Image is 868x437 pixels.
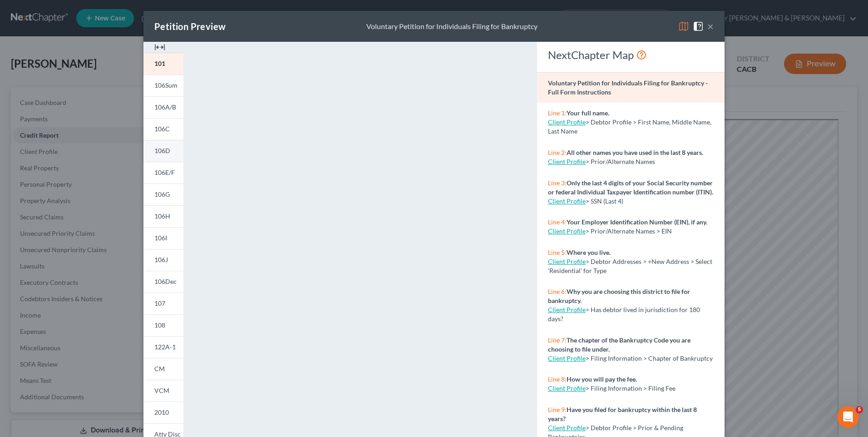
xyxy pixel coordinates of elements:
[548,424,586,432] a: Client Profile
[567,109,609,117] strong: Your full name.
[548,354,586,362] a: Client Profile
[548,118,586,126] a: Client Profile
[548,248,567,256] span: Line 5:
[154,234,167,242] span: 106I
[366,21,538,32] div: Voluntary Petition for Individuals Filing for Bankruptcy
[154,365,165,372] span: CM
[143,314,183,336] a: 108
[548,118,711,135] span: > Debtor Profile > First Name, Middle Name, Last Name
[586,384,676,392] span: > Filing Information > Filing Fee
[143,271,183,293] a: 106Dec
[548,48,714,62] div: NextChapter Map
[143,118,183,140] a: 106C
[548,306,586,313] a: Client Profile
[154,408,169,416] span: 2010
[586,354,713,362] span: > Filing Information > Chapter of Bankruptcy
[548,218,567,226] span: Line 4:
[154,169,175,176] span: 106E/F
[586,158,655,165] span: > Prior/Alternate Names
[143,249,183,271] a: 106J
[154,190,170,198] span: 106G
[143,293,183,314] a: 107
[154,321,165,329] span: 108
[154,343,176,351] span: 122A-1
[143,402,183,423] a: 2010
[548,109,567,117] span: Line 1:
[548,179,567,187] span: Line 3:
[154,20,226,33] div: Petition Preview
[548,79,708,96] strong: Voluntary Petition for Individuals Filing for Bankruptcy - Full Form Instructions
[154,81,178,89] span: 106Sum
[154,278,177,285] span: 106Dec
[548,288,567,295] span: Line 6:
[154,42,165,53] img: expand-e0f6d898513216a626fdd78e52531dac95497ffd26381d4c15ee2fc46db09dca.svg
[856,406,863,413] span: 5
[143,205,183,227] a: 106H
[567,149,703,156] strong: All other names you have used in the last 8 years.
[143,53,183,74] a: 101
[143,74,183,96] a: 106Sum
[548,406,697,422] strong: Have you filed for bankruptcy within the last 8 years?
[143,358,183,380] a: CM
[154,256,168,263] span: 106J
[707,21,714,32] button: ×
[154,125,170,133] span: 106C
[548,406,567,413] span: Line 9:
[548,306,700,323] span: > Has debtor lived in jurisdiction for 180 days?
[143,227,183,249] a: 106I
[548,149,567,156] span: Line 2:
[548,258,712,274] span: > Debtor Addresses > +New Address > Select 'Residential' for Type
[548,258,586,265] a: Client Profile
[154,387,169,394] span: VCM
[154,60,165,67] span: 101
[837,406,859,428] iframe: Intercom live chat
[567,248,611,256] strong: Where you live.
[548,336,567,344] span: Line 7:
[154,299,165,307] span: 107
[693,21,704,32] img: help-close-5ba153eb36485ed6c1ea00a893f15db1cb9b99d6cae46e1a8edb6c62d00a1a76.svg
[548,158,586,165] a: Client Profile
[143,184,183,205] a: 106G
[548,384,586,392] a: Client Profile
[586,227,672,235] span: > Prior/Alternate Names > EIN
[154,103,176,111] span: 106A/B
[143,140,183,162] a: 106D
[143,96,183,118] a: 106A/B
[567,218,707,226] strong: Your Employer Identification Number (EIN), if any.
[548,197,586,205] a: Client Profile
[548,179,713,196] strong: Only the last 4 digits of your Social Security number or federal Individual Taxpayer Identificati...
[154,212,170,220] span: 106H
[154,147,170,154] span: 106D
[143,380,183,402] a: VCM
[586,197,623,205] span: > SSN (Last 4)
[548,375,567,383] span: Line 8:
[678,21,689,32] img: map-eea8200ae884c6f1103ae1953ef3d486a96c86aabb227e865a55264e3737af1f.svg
[143,336,183,358] a: 122A-1
[143,162,183,184] a: 106E/F
[548,288,690,304] strong: Why you are choosing this district to file for bankruptcy.
[548,227,586,235] a: Client Profile
[548,336,690,353] strong: The chapter of the Bankruptcy Code you are choosing to file under.
[567,375,637,383] strong: How you will pay the fee.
